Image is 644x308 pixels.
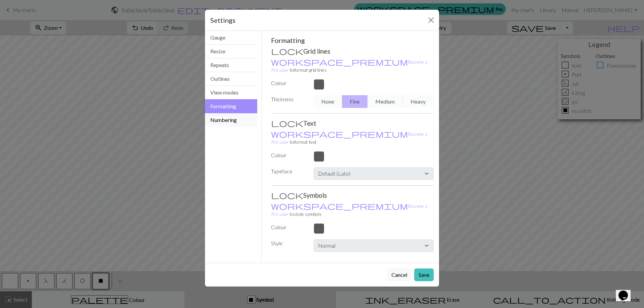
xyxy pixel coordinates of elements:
button: Repeats [205,58,257,72]
iframe: chat widget [616,281,637,301]
label: Colour [267,151,310,159]
small: to format grid lines [271,59,427,73]
span: workspace_premium [271,129,408,138]
a: Become a Pro user [271,203,427,217]
button: Numbering [205,113,257,127]
label: Style [267,239,310,249]
button: View modes [205,86,257,100]
small: to style symbols [271,203,427,217]
button: Outlines [205,72,257,86]
a: Become a Pro user [271,59,427,73]
label: Thickness [267,95,310,105]
button: Close [426,15,436,25]
span: workspace_premium [271,201,408,210]
label: Typeface [267,167,310,177]
h5: Settings [210,15,235,25]
button: Save [414,268,434,281]
small: to format text [271,131,427,145]
button: Resize [205,45,257,58]
label: Colour [267,79,310,87]
h5: Formatting [271,36,434,44]
button: Cancel [387,268,412,281]
button: Gauge [205,31,257,45]
span: workspace_premium [271,57,408,66]
label: Colour [267,223,310,231]
a: Become a Pro user [271,131,427,145]
h3: Symbols [271,191,434,199]
button: Formatting [205,99,257,113]
h3: Grid lines [271,47,434,55]
h3: Text [271,119,434,127]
